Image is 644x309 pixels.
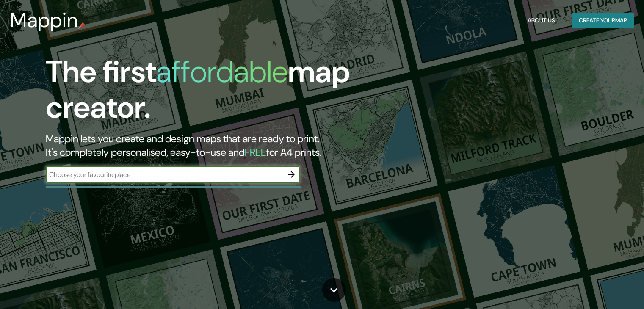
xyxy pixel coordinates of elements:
img: mappin-pin [78,22,85,29]
h5: FREE [245,146,266,159]
button: About Us [524,13,558,28]
h3: Mappin [10,8,78,32]
h1: affordable [156,52,288,91]
input: Choose your favourite place [46,170,283,179]
h1: The first map creator. [46,54,368,132]
button: Create yourmap [572,13,634,28]
h2: Mappin lets you create and design maps that are ready to print. It's completely personalised, eas... [46,132,368,159]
